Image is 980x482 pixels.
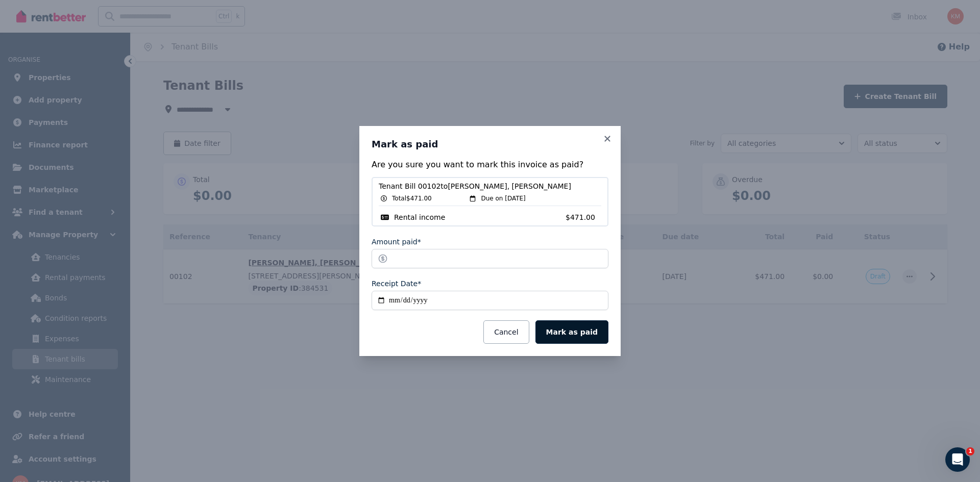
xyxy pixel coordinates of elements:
[394,212,445,222] span: Rental income
[481,194,525,202] span: Due on [DATE]
[372,159,608,171] p: Are you sure you want to mark this invoice as paid?
[945,447,970,472] iframe: Intercom live chat
[566,212,601,222] span: $471.00
[379,181,601,191] span: Tenant Bill 00102 to [PERSON_NAME], [PERSON_NAME]
[372,138,608,150] h3: Mark as paid
[966,447,974,455] span: 1
[535,320,608,344] button: Mark as paid
[392,194,432,202] span: Total $471.00
[372,278,421,289] label: Receipt Date*
[372,237,421,247] label: Amount paid*
[483,320,529,344] button: Cancel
